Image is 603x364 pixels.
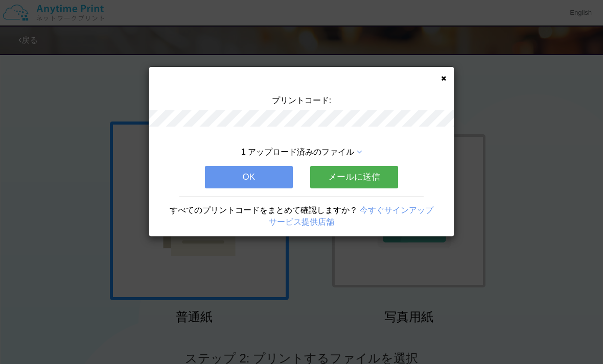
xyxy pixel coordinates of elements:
[269,217,334,226] a: サービス提供店舗
[241,148,354,156] span: 1 アップロード済みのファイル
[310,166,398,188] button: メールに送信
[170,206,358,214] span: すべてのプリントコードをまとめて確認しますか？
[205,166,293,188] button: OK
[272,96,331,105] span: プリントコード:
[360,206,433,214] a: 今すぐサインアップ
